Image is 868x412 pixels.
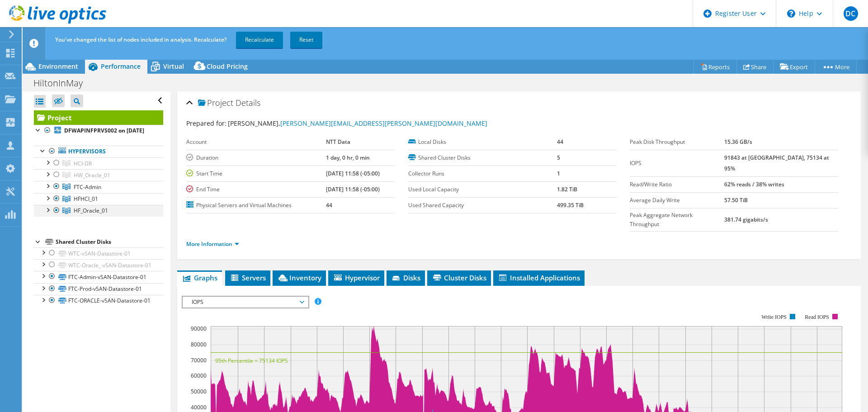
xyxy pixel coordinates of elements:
svg: \n [787,9,795,18]
label: Local Disks [408,137,557,147]
span: HF_Oracle_01 [74,207,108,214]
span: Servers [230,273,266,282]
span: IOPS [187,297,303,308]
text: 70000 [191,356,207,364]
label: Account [186,137,326,147]
label: Peak Aggregate Network Throughput [630,211,724,229]
a: Reset [290,32,322,48]
div: Shared Cluster Disks [56,237,163,247]
a: FTC-Prod-vSAN-Datastore-01 [34,283,163,295]
a: HCI-DR [34,157,163,169]
text: 60000 [191,372,207,379]
a: FTC-ORACLE-vSAN-Datastore-01 [34,295,163,307]
b: 15.36 GB/s [724,138,752,146]
b: NTT Data [326,138,350,146]
a: HW_Oracle_01 [34,169,163,181]
a: FTC-Admin-vSAN-Datastore-01 [34,271,163,283]
label: Collector Runs [408,169,557,178]
span: Performance [101,62,141,71]
span: Installed Applications [498,273,580,282]
b: 1 day, 0 hr, 0 min [326,154,370,161]
label: Peak Disk Throughput [630,137,724,147]
text: 40000 [191,403,207,411]
text: 95th Percentile = 75134 IOPS [215,357,288,365]
span: Environment [38,62,78,71]
span: Cloud Pricing [207,62,248,71]
h1: HiltonInMay [29,78,97,88]
text: Write IOPS [761,314,787,320]
label: Average Daily Write [630,196,724,205]
label: Start Time [186,169,326,178]
label: Read/Write Ratio [630,180,724,189]
a: HF_Oracle_01 [34,205,163,217]
b: 5 [557,154,560,161]
label: Shared Cluster Disks [408,153,557,162]
text: 80000 [191,341,207,348]
span: DC [844,6,858,21]
a: Share [736,60,774,74]
a: WTC-Oracle_-vSAN-Datastore-01 [34,259,163,271]
span: Inventory [277,273,321,282]
a: DFWAPINFPRVS002 on [DATE] [34,125,163,137]
span: Cluster Disks [432,273,486,282]
label: Duration [186,153,326,162]
b: 91843 at [GEOGRAPHIC_DATA], 75134 at 95% [724,154,829,172]
span: You've changed the list of nodes included in analysis. Recalculate? [55,36,226,43]
text: Read IOPS [805,314,830,320]
b: 1 [557,170,560,177]
span: HCI-DR [74,160,92,167]
b: 1.82 TiB [557,185,577,193]
span: Disks [391,273,420,282]
b: DFWAPINFPRVS002 on [DATE] [64,127,144,134]
a: [PERSON_NAME][EMAIL_ADDRESS][PERSON_NAME][DOMAIN_NAME] [280,119,487,128]
label: End Time [186,185,326,194]
a: HFHCI_01 [34,193,163,205]
a: More [815,60,857,74]
label: Prepared for: [186,119,226,128]
a: More Information [186,240,239,248]
label: IOPS [630,159,724,168]
a: FTC-Admin [34,181,163,193]
span: [PERSON_NAME], [228,119,487,128]
text: 90000 [191,325,207,332]
b: 44 [326,201,332,209]
span: HFHCI_01 [74,195,98,203]
span: Project [198,99,233,108]
span: HW_Oracle_01 [74,171,110,179]
span: Graphs [182,273,217,282]
span: Hypervisor [333,273,380,282]
span: Virtual [163,62,184,71]
span: Details [236,97,260,108]
a: Hypervisors [34,146,163,157]
b: 44 [557,138,563,146]
b: 57.50 TiB [724,196,748,204]
a: Recalculate [236,32,283,48]
a: Export [773,60,815,74]
b: 381.74 gigabits/s [724,216,768,223]
label: Used Local Capacity [408,185,557,194]
a: Reports [693,60,737,74]
b: [DATE] 11:58 (-05:00) [326,170,380,177]
a: Project [34,110,163,125]
label: Physical Servers and Virtual Machines [186,201,326,210]
a: WTC-vSAN-Datastore-01 [34,247,163,259]
text: 50000 [191,388,207,395]
b: 62% reads / 38% writes [724,180,784,188]
b: [DATE] 11:58 (-05:00) [326,185,380,193]
b: 499.35 TiB [557,201,584,209]
label: Used Shared Capacity [408,201,557,210]
span: FTC-Admin [74,183,101,191]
